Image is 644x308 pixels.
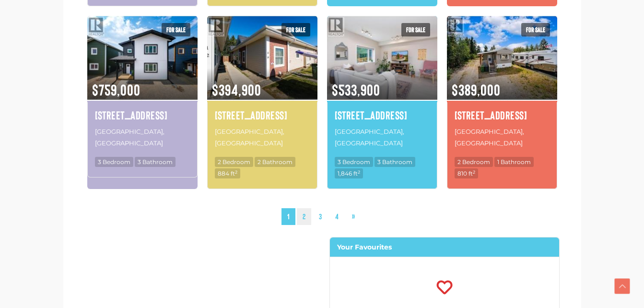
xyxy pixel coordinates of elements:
[447,68,557,100] span: $389,000
[135,157,176,167] span: 3 Bathroom
[95,125,190,150] p: [GEOGRAPHIC_DATA], [GEOGRAPHIC_DATA]
[95,107,190,123] a: [STREET_ADDRESS]
[329,208,344,225] a: 4
[335,125,430,150] p: [GEOGRAPHIC_DATA], [GEOGRAPHIC_DATA]
[207,68,317,100] span: $394,900
[455,125,550,150] p: [GEOGRAPHIC_DATA], [GEOGRAPHIC_DATA]
[335,168,363,178] span: 1,846 ft
[455,168,478,178] span: 810 ft
[335,157,373,167] span: 3 Bedroom
[207,14,317,101] img: 14-67 RIVER RIDGE LANE, Whitehorse, Yukon
[455,157,493,167] span: 2 Bedroom
[346,208,361,225] a: »
[255,157,295,167] span: 2 Bathroom
[95,157,133,167] span: 3 Bedroom
[87,68,198,100] span: $759,000
[455,107,550,123] a: [STREET_ADDRESS]
[235,169,237,175] sup: 2
[473,169,475,175] sup: 2
[337,243,392,251] strong: Your Favourites
[401,23,430,36] span: For sale
[327,68,437,100] span: $533,900
[335,107,430,123] a: [STREET_ADDRESS]
[215,125,310,150] p: [GEOGRAPHIC_DATA], [GEOGRAPHIC_DATA]
[215,168,240,178] span: 884 ft
[313,208,328,225] a: 3
[297,208,311,225] a: 2
[215,107,310,123] a: [STREET_ADDRESS]
[447,14,557,101] img: 19 EAGLE PLACE, Whitehorse, Yukon
[375,157,415,167] span: 3 Bathroom
[215,157,253,167] span: 2 Bedroom
[162,23,190,36] span: For sale
[327,14,437,101] img: 20-92 ISKOOT CRESCENT, Whitehorse, Yukon
[521,23,550,36] span: For sale
[494,157,534,167] span: 1 Bathroom
[358,169,360,175] sup: 2
[87,14,198,101] img: 36 WYVERN AVENUE, Whitehorse, Yukon
[281,208,295,225] span: 1
[281,23,310,36] span: For sale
